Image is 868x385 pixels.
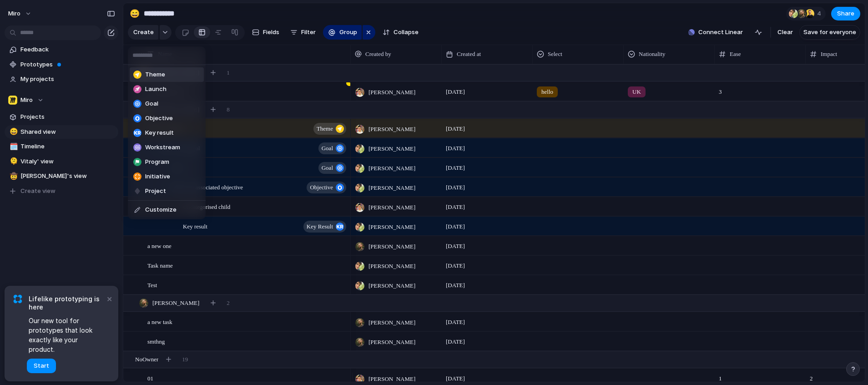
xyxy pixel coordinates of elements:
[145,157,169,167] span: Program
[145,172,170,181] span: Initiative
[145,128,174,137] span: Key result
[145,99,158,108] span: Goal
[145,205,177,214] span: Customize
[145,143,180,152] span: Workstream
[145,85,167,94] span: Launch
[145,187,166,196] span: Project
[145,114,173,123] span: Objective
[145,70,165,79] span: Theme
